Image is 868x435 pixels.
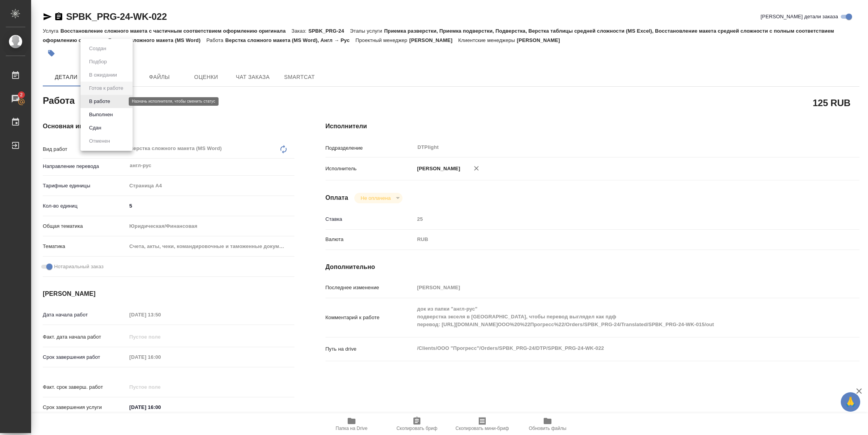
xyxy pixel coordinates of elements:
button: В ожидании [87,71,119,79]
button: Создан [87,44,108,53]
button: В работе [87,97,112,106]
button: Подбор [87,58,109,66]
button: Выполнен [87,110,115,119]
button: Готов к работе [87,84,126,93]
button: Отменен [87,137,112,145]
button: Сдан [87,124,103,132]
